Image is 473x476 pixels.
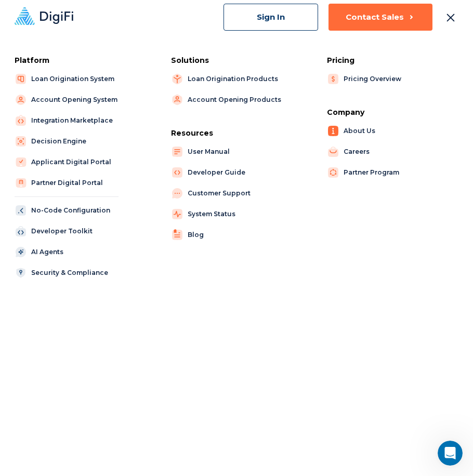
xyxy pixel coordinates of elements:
a: Partner Program [327,165,423,180]
a: AI Agents [15,245,110,259]
a: Security & Compliance [15,266,110,280]
div: Solutions [171,55,303,65]
button: Contact Sales [329,4,432,31]
a: Decision Engine [15,134,110,149]
a: About Us [327,124,423,138]
div: Platform [15,55,146,65]
a: System Status [171,207,267,221]
div: Pricing [327,55,458,65]
a: Careers [327,144,423,159]
div: Contact Sales [346,12,404,22]
a: Loan Origination System [15,72,114,86]
a: No-Code Configuration [15,203,110,218]
a: Pricing Overview [327,72,423,86]
a: Developer Guide [171,165,267,180]
a: Sign In [224,4,318,31]
iframe: Intercom live chat [438,441,463,466]
a: Applicant Digital Portal [15,155,111,169]
a: Developer Toolkit [15,224,110,239]
a: Customer Support [171,186,267,201]
a: Loan Origination Products [171,72,278,86]
a: User Manual [171,144,267,159]
a: Partner Digital Portal [15,176,110,190]
a: Blog [171,228,267,242]
a: Account Opening System [15,92,117,107]
a: Integration Marketplace [15,113,113,128]
div: Company [327,107,458,117]
div: Resources [171,128,303,138]
a: Account Opening Products [171,92,281,107]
